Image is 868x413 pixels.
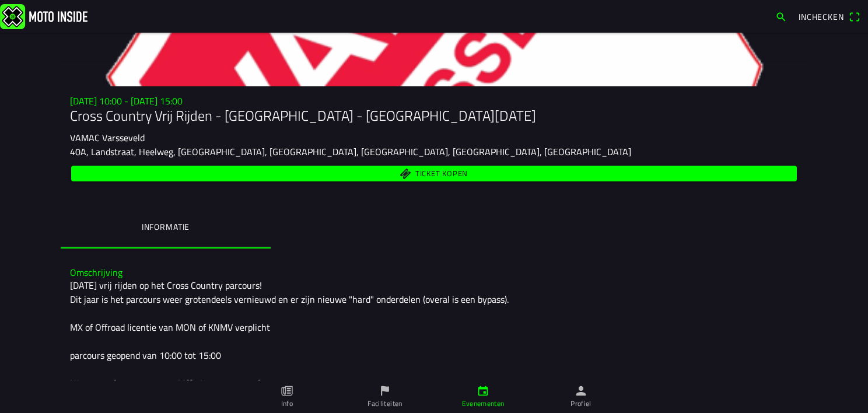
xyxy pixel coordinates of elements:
ion-label: Informatie [142,220,190,233]
ion-icon: calendar [477,384,489,397]
h3: [DATE] 10:00 - [DATE] 15:00 [70,96,798,107]
h3: Omschrijving [70,267,798,278]
a: search [769,6,793,26]
span: Inchecken [799,10,844,23]
ion-label: Info [281,398,293,409]
ion-text: 40A, Landstraat, Heelweg, [GEOGRAPHIC_DATA], [GEOGRAPHIC_DATA], [GEOGRAPHIC_DATA], [GEOGRAPHIC_DA... [70,145,631,159]
ion-label: Profiel [570,398,591,409]
ion-icon: paper [281,384,293,397]
a: Incheckenqr scanner [793,6,866,26]
ion-label: Faciliteiten [367,398,402,409]
ion-label: Evenementen [462,398,505,409]
ion-icon: flag [379,384,391,397]
span: Ticket kopen [415,170,468,178]
ion-icon: person [575,384,587,397]
ion-text: VAMAC Varsseveld [70,131,145,145]
h1: Cross Country Vrij Rijden - [GEOGRAPHIC_DATA] - [GEOGRAPHIC_DATA][DATE] [70,107,798,124]
div: [DATE] vrij rijden op het Cross Country parcours! Dit jaar is het parcours weer grotendeels verni... [70,278,798,390]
